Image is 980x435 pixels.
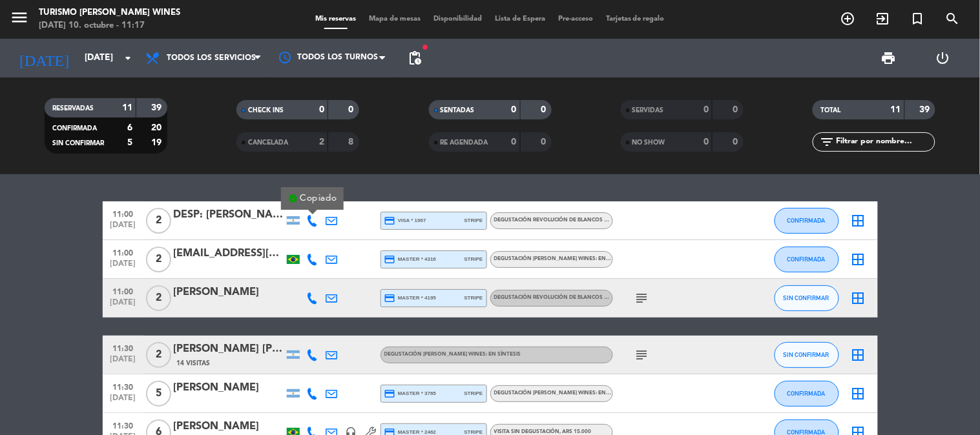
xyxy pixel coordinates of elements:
[891,105,901,114] strong: 11
[174,418,284,435] div: [PERSON_NAME]
[107,298,140,313] span: [DATE]
[107,355,140,370] span: [DATE]
[349,137,357,147] strong: 8
[384,215,426,227] span: visa * 1967
[881,50,897,66] span: print
[384,254,437,265] span: master * 4316
[935,50,951,66] i: power_settings_new
[319,105,324,114] strong: 0
[441,139,488,146] span: RE AGENDADA
[107,394,140,409] span: [DATE]
[287,192,337,205] div: Copiado
[599,15,671,23] span: Tarjetas de regalo
[512,137,517,147] strong: 0
[146,342,171,368] span: 2
[319,137,324,147] strong: 2
[384,215,396,227] i: credit_card
[146,247,171,272] span: 2
[488,15,552,23] span: Lista de Espera
[851,290,866,306] i: border_all
[560,429,592,434] span: , ARS 15.000
[704,137,709,147] strong: 0
[775,208,839,234] button: CONFIRMADA
[784,351,829,358] span: SIN CONFIRMAR
[910,11,926,26] i: turned_in_not
[167,54,256,63] span: Todos los servicios
[464,255,483,263] span: stripe
[174,284,284,301] div: [PERSON_NAME]
[309,15,362,23] span: Mis reservas
[512,105,517,114] strong: 0
[775,342,839,368] button: SIN CONFIRMAR
[787,390,826,397] span: CONFIRMADA
[820,107,840,114] span: TOTAL
[494,217,680,223] span: DEGUSTACIÓN REVOLUCIÓN DE BLANCOS Y ROSADOS - IDIOMA INGLES
[407,50,422,66] span: pending_actions
[427,15,488,23] span: Disponibilidad
[151,138,164,147] strong: 19
[945,11,961,26] i: search
[384,388,437,400] span: master * 3765
[704,105,709,114] strong: 0
[384,254,396,265] i: credit_card
[52,125,97,132] span: CONFIRMADA
[39,19,180,32] div: [DATE] 10. octubre - 11:17
[835,135,935,149] input: Filtrar por nombre...
[632,107,664,114] span: SERVIDAS
[819,134,835,150] i: filter_list
[541,137,548,147] strong: 0
[421,43,429,51] span: fiber_manual_record
[127,123,132,132] strong: 6
[634,347,650,363] i: subject
[787,256,826,263] span: CONFIRMADA
[52,140,104,147] span: SIN CONFIRMAR
[464,216,483,225] span: stripe
[787,217,826,224] span: CONFIRMADA
[384,292,396,304] i: credit_card
[851,347,866,363] i: border_all
[174,207,284,223] div: DESP: [PERSON_NAME] X2
[107,206,140,221] span: 11:00
[146,381,171,407] span: 5
[733,105,740,114] strong: 0
[784,294,829,301] span: SIN CONFIRMAR
[10,8,29,27] i: menu
[851,252,866,267] i: border_all
[349,105,357,114] strong: 0
[107,221,140,236] span: [DATE]
[287,194,297,203] span: check_circle
[464,294,483,302] span: stripe
[541,105,548,114] strong: 0
[146,285,171,311] span: 2
[146,208,171,234] span: 2
[851,386,866,401] i: border_all
[733,137,740,147] strong: 0
[151,103,164,112] strong: 39
[851,213,866,228] i: border_all
[494,295,711,300] span: DEGUSTACIÓN REVOLUCIÓN DE BLANCOS Y ROSADOS - IDIOMA INGLES
[920,105,933,114] strong: 39
[494,390,631,396] span: DEGUSTACIÓN [PERSON_NAME] WINES: EN SÍNTESIS
[362,15,427,23] span: Mapa de mesas
[120,50,136,66] i: arrow_drop_down
[174,341,284,358] div: [PERSON_NAME] [PERSON_NAME] X 2
[174,379,284,396] div: [PERSON_NAME]
[39,6,180,19] div: Turismo [PERSON_NAME] Wines
[107,259,140,274] span: [DATE]
[775,247,839,272] button: CONFIRMADA
[52,105,94,112] span: RESERVADAS
[107,418,140,432] span: 11:30
[840,11,856,26] i: add_circle_outline
[10,44,78,72] i: [DATE]
[177,358,211,369] span: 14 Visitas
[174,245,284,262] div: [EMAIL_ADDRESS][DOMAIN_NAME]
[634,290,650,306] i: subject
[248,139,288,146] span: CANCELADA
[494,256,705,261] span: DEGUSTACIÓN [PERSON_NAME] WINES: EN SÍNTESIS - IDIOMA INGLES
[916,39,970,77] div: LOG OUT
[122,103,132,112] strong: 11
[107,245,140,259] span: 11:00
[384,352,521,357] span: DEGUSTACIÓN [PERSON_NAME] WINES: EN SÍNTESIS
[632,139,665,146] span: NO SHOW
[10,8,29,32] button: menu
